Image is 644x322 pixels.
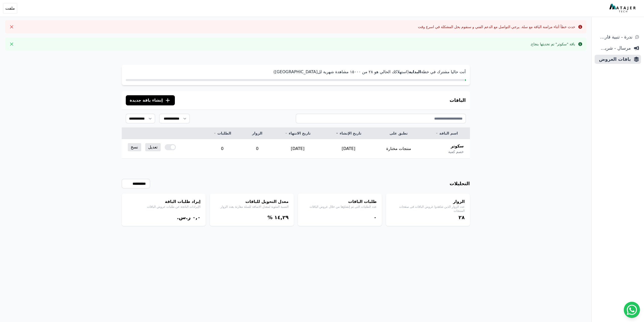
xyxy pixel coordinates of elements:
[215,199,289,205] h4: معدل التحويل للباقات
[374,128,424,139] th: تطبق على
[450,97,466,104] h3: الباقات
[130,97,163,103] span: إنشاء باقة جديدة
[127,199,201,205] h4: إيراد طلبات الباقة
[8,23,16,31] button: Close
[5,5,15,11] span: ملفت
[272,139,323,159] td: [DATE]
[303,199,377,205] h4: طلبات الباقات
[192,214,200,220] bdi: ۰,۰
[208,131,236,136] a: الطلبات
[202,139,242,159] td: 0
[267,214,273,220] span: %
[391,205,465,213] p: عدد الزوار الذين شاهدوا عروض الباقات في صفحات المنتجات
[609,4,637,13] img: MatajerTech Logo
[530,42,575,47] div: باقة "سكوتر" تم تحديثها بنجاح.
[303,214,377,221] div: ۰
[450,180,470,187] h3: التحليلات
[242,128,272,139] th: الزوار
[126,69,466,75] p: أنت حاليا مشترك في خطة (استهلاكك الحالي هو ٢٨ من ١٥۰۰۰ مشاهدة شهرية لل[GEOGRAPHIC_DATA])
[451,143,464,149] span: سكوتر
[391,214,465,221] div: ٢٨
[429,131,464,136] a: اسم الباقة
[126,95,175,105] button: إنشاء باقة جديدة
[374,139,424,159] td: منتجات مختارة
[127,205,201,209] p: الإيرادات الناتجة عن طلبات عروض الباقات
[391,199,465,205] h4: الزوار
[215,205,289,209] p: النسبة المئوية لمعدل الاضافة للسلة مقارنة بعدد الزوار
[418,24,575,29] div: حدث خطأ أثناء مزامنة الباقة مع سلة. يرجي التواصل مع الدعم الفني و سنقوم بحل المشكلة في اسرع وقت
[597,56,631,63] span: باقات العروض
[323,139,374,159] td: [DATE]
[3,3,17,14] button: ملفت
[448,149,464,154] span: خصم كمية
[242,139,272,159] td: 0
[409,69,421,74] strong: البداية
[177,214,191,220] span: ر.س.
[597,45,631,52] span: مرسال - شريط دعاية
[128,143,141,151] a: نسخ
[329,131,368,136] a: تاريخ الإنشاء
[597,33,632,41] span: ندرة - تنبية قارب علي النفاذ
[278,131,317,136] a: تاريخ الانتهاء
[303,205,377,209] p: عدد الطلبات التي تم إنشاؤها من خلال عروض الباقات
[274,214,288,220] bdi: ١٤,٢٩
[145,143,161,151] a: تعديل
[8,40,16,48] button: Close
